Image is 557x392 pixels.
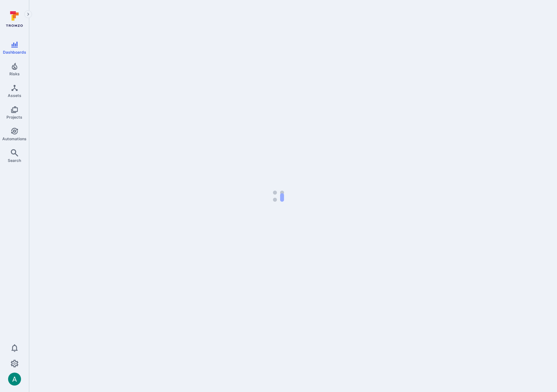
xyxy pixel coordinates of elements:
[26,12,30,17] i: Expand navigation menu
[8,373,21,386] div: Arjan Dehar
[8,158,21,163] span: Search
[3,50,26,55] span: Dashboards
[2,136,27,141] span: Automations
[8,93,21,98] span: Assets
[8,373,21,386] img: ACg8ocLSa5mPYBaXNx3eFu_EmspyJX0laNWN7cXOFirfQ7srZveEpg=s96-c
[6,115,22,120] span: Projects
[24,10,32,18] button: Expand navigation menu
[9,71,20,76] span: Risks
